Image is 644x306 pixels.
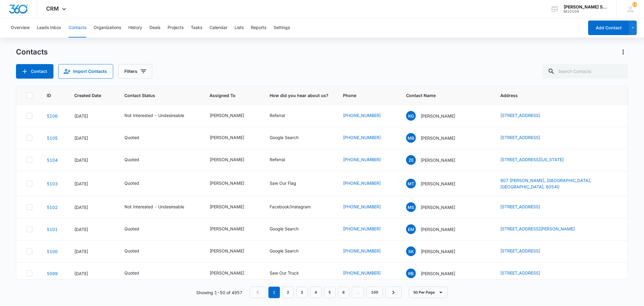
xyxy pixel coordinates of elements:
div: Assigned To - Kenneth Florman - Select to Edit Field [210,112,255,119]
span: Address [500,92,609,99]
div: Contact Name - Sampath kumar Vempali - Select to Edit Field [406,246,466,256]
a: [STREET_ADDRESS][PERSON_NAME] [500,226,575,231]
div: [PERSON_NAME] [210,156,244,163]
button: Deals [149,18,160,37]
a: Navigate to contact details page for Mark Torma [47,181,58,186]
p: [PERSON_NAME] [421,181,455,187]
p: [PERSON_NAME] [421,270,455,277]
div: Address - 1984 Seaview Dr, Aurora, IL, 60503 - Select to Edit Field [500,248,551,255]
div: Assigned To - Jim McDevitt - Select to Edit Field [210,180,255,187]
div: [PERSON_NAME] [210,226,244,232]
button: Organizations [94,18,121,37]
div: Phone - (317) 289-2866 - Select to Edit Field [343,203,392,211]
div: [DATE] [74,157,110,163]
button: Overview [11,18,30,37]
button: Reports [251,18,266,37]
div: [PERSON_NAME] [210,112,244,119]
div: How did you hear about us? - Saw Our Truck - Select to Edit Field [270,270,310,277]
div: [DATE] [74,204,110,210]
a: Page 3 [296,287,308,298]
a: Page 5 [324,287,335,298]
a: Navigate to contact details page for Sampath kumar Vempali [47,249,58,254]
a: Page 4 [310,287,322,298]
span: RB [406,269,416,278]
p: [PERSON_NAME] [421,226,455,233]
div: Address - 1885 Church Road, Toms River, NJ, 08753 - Select to Edit Field [500,112,551,119]
div: How did you hear about us? - Saw Our Flag - Select to Edit Field [270,180,307,187]
div: Quoted [124,156,139,163]
div: Not Interested - Undesireable [124,112,184,119]
div: Phone - (760) 482-7323 - Select to Edit Field [343,270,392,277]
button: Import Contacts [58,64,113,79]
div: Contact Name - Robert Buchholtz - Select to Edit Field [406,269,466,278]
span: Contact Status [124,92,186,99]
div: Quoted [124,226,139,232]
div: Contact Status - Quoted - Select to Edit Field [124,270,150,277]
a: [PHONE_NUMBER] [343,203,381,210]
span: Contact Name [406,92,477,99]
a: Navigate to contact details page for Ericka Mazer [47,227,58,232]
button: History [128,18,142,37]
div: Address - 5810 Grand Ave, Plainfield, In, 46168 - Select to Edit Field [500,203,551,211]
div: Phone - (630) 303-0616 - Select to Edit Field [343,156,392,164]
span: 139 [632,2,637,7]
div: [PERSON_NAME] [210,180,244,186]
p: [PERSON_NAME] [421,248,455,255]
button: Leads Inbox [37,18,61,37]
div: [DATE] [74,248,110,255]
div: Saw Our Truck [270,270,299,276]
span: MS [406,202,416,212]
span: ID [47,92,51,99]
div: How did you hear about us? - Referral - Select to Edit Field [270,156,296,164]
a: Page 100 [367,287,383,298]
span: EM [406,224,416,234]
div: How did you hear about us? - Referral - Select to Edit Field [270,112,296,119]
div: Address - 907 Lowell Ln, Naperville, IL, 60540 - Select to Edit Field [500,177,618,190]
div: Contact Name - Michael Sparks - Select to Edit Field [406,202,466,212]
div: Contact Status - Quoted - Select to Edit Field [124,226,150,233]
div: Contact Name - Ericka Mazer - Select to Edit Field [406,224,466,234]
a: Navigate to contact details page for Michael Sparks [47,205,58,210]
span: ZE [406,155,416,165]
div: Contact Status - Not Interested - Undesireable - Select to Edit Field [124,203,195,211]
span: Sk [406,246,416,256]
div: Saw Our Flag [270,180,296,186]
div: account name [564,5,608,9]
a: [STREET_ADDRESS][US_STATE] [500,157,564,162]
a: Page 2 [282,287,294,298]
div: How did you hear about us? - Google Search - Select to Edit Field [270,134,309,142]
div: [DATE] [74,113,110,119]
h1: Contacts [16,47,48,57]
div: Address - 9425 Sweetspire PL, Saint John, IN, 46373 - Select to Edit Field [500,226,586,233]
div: [DATE] [74,135,110,141]
p: [PERSON_NAME] [421,113,455,119]
div: Phone - (630) 951-4459 - Select to Edit Field [343,180,392,187]
span: MB [406,133,416,143]
a: [STREET_ADDRESS] [500,204,540,209]
p: [PERSON_NAME] [421,157,455,163]
div: Assigned To - Brian Johnston - Select to Edit Field [210,134,255,142]
a: [PHONE_NUMBER] [343,112,381,119]
span: Created Date [74,92,101,99]
div: Quoted [124,248,139,254]
div: [DATE] [74,181,110,187]
div: Assigned To - Brian Johnston - Select to Edit Field [210,226,255,233]
div: [DATE] [74,226,110,233]
button: Projects [168,18,184,37]
button: Actions [618,47,628,57]
button: Tasks [191,18,202,37]
a: [STREET_ADDRESS] [500,135,540,140]
button: Filters [118,64,152,79]
button: Add Contact [16,64,53,79]
div: Contact Status - Quoted - Select to Edit Field [124,134,150,142]
div: Contact Name - Mark Balsano - Select to Edit Field [406,133,466,143]
a: [STREET_ADDRESS] [500,270,540,275]
a: Navigate to contact details page for Kathleen Gillish [47,113,58,119]
button: Lists [235,18,244,37]
div: Phone - (732) 255-1449 - Select to Edit Field [343,112,392,119]
div: Address - 37w876 Acorn Ln, Elgin, IL, 60124 - Select to Edit Field [500,270,551,277]
div: How did you hear about us? - Google Search - Select to Edit Field [270,248,309,255]
div: Referral [270,156,285,163]
span: CRM [46,5,59,12]
div: How did you hear about us? - Google Search - Select to Edit Field [270,226,309,233]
